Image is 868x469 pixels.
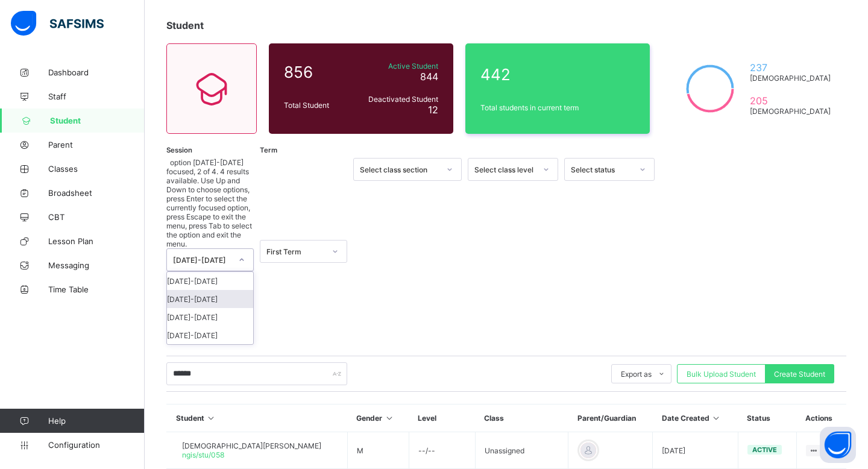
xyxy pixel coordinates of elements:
span: Parent [48,140,145,150]
div: Select status [571,165,632,174]
td: --/-- [409,432,475,469]
span: active [752,445,777,454]
div: [DATE]-[DATE] [167,326,253,344]
th: Class [475,404,568,432]
span: Student [50,116,145,125]
span: Classes [48,164,145,174]
div: Select class section [360,165,439,174]
i: Sort in Ascending Order [206,414,216,423]
span: Deactivated Student [357,95,438,104]
img: safsims [11,11,104,36]
span: Lesson Plan [48,236,145,246]
span: Staff [48,92,145,101]
span: Messaging [48,260,145,270]
span: Export as [621,370,652,379]
span: Term [260,146,277,154]
th: Parent/Guardian [568,404,653,432]
span: 844 [420,71,438,83]
span: Bulk Upload Student [687,370,756,379]
span: 856 [284,63,351,81]
span: Student [166,19,204,31]
span: Create Student [774,370,825,379]
span: Dashboard [48,68,145,77]
th: Student [167,404,348,432]
td: Unassigned [475,432,568,469]
th: Date Created [653,404,738,432]
th: Status [738,404,796,432]
span: CBT [48,212,145,222]
span: 442 [480,65,635,84]
button: Open asap [820,427,856,463]
span: ngis/stu/058 [182,450,224,459]
i: Sort in Ascending Order [384,414,394,423]
span: option [DATE]-[DATE] focused, 2 of 4. 4 results available. Use Up and Down to choose options, pre... [166,158,252,248]
div: Select class level [474,165,536,174]
i: Sort in Ascending Order [711,414,722,423]
div: First Term [266,247,325,256]
div: Total Student [281,98,354,113]
div: [DATE]-[DATE] [173,256,231,265]
span: Active Student [357,61,438,71]
span: [DEMOGRAPHIC_DATA] [750,107,831,116]
span: Time Table [48,285,145,294]
span: 237 [750,61,831,74]
span: Broadsheet [48,188,145,198]
span: Configuration [48,440,144,450]
th: Level [409,404,475,432]
div: [DATE]-[DATE] [167,290,253,308]
span: [DEMOGRAPHIC_DATA] [750,74,831,83]
td: M [347,432,409,469]
span: Total students in current term [480,103,635,112]
span: 12 [428,104,438,116]
div: [DATE]-[DATE] [167,272,253,290]
th: Actions [796,404,846,432]
span: [DEMOGRAPHIC_DATA][PERSON_NAME] [182,441,321,450]
th: Gender [347,404,409,432]
span: Help [48,416,144,426]
span: 205 [750,95,831,107]
span: Session [166,146,192,154]
div: [DATE]-[DATE] [167,308,253,326]
td: [DATE] [653,432,738,469]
